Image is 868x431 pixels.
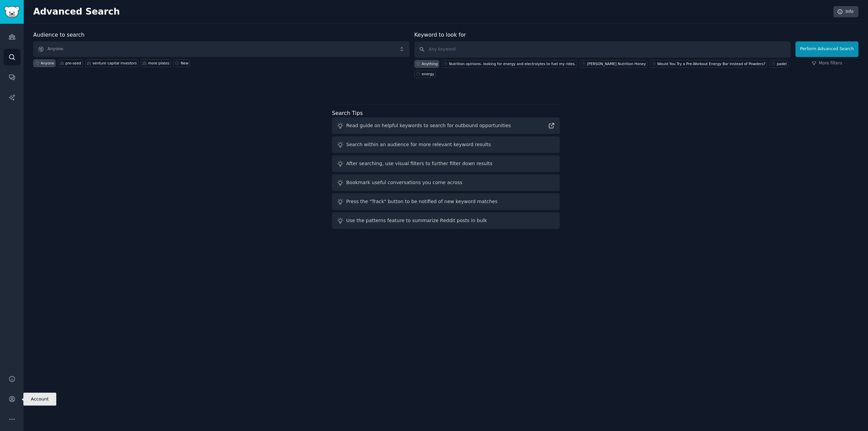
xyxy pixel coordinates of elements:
[346,141,491,148] div: Search within an audience for more relevant keyword results
[657,61,765,66] div: Would You Try a Pre-Workout Energy Bar Instead of Powders?
[346,217,487,224] div: Use the patterns feature to summarize Reddit posts in bulk
[33,41,410,57] button: Anyone
[422,72,434,76] div: energy
[346,160,492,167] div: After searching, use visual filters to further filter down results
[449,61,575,66] div: Nutrition opinions- looking for energy and electrolytes to fuel my rides.
[93,61,137,65] div: venture capital investors
[33,32,84,38] label: Audience to search
[33,6,830,17] h2: Advanced Search
[65,61,81,65] div: pre-seed
[414,32,466,38] label: Keyword to look for
[41,61,54,65] div: Anyone
[346,122,511,129] div: Read guide on helpful keywords to search for outbound opportunities
[148,61,170,65] div: more plates
[422,61,438,66] div: Anything
[173,59,190,67] a: New
[346,179,462,186] div: Bookmark useful conversations you come across
[4,6,20,18] img: GummySearch logo
[414,41,791,58] input: Any keyword
[587,61,646,66] div: [PERSON_NAME] Nutrition Honey
[833,6,859,18] a: Info
[346,198,497,205] div: Press the "Track" button to be notified of new keyword matches
[332,110,363,116] label: Search Tips
[181,61,189,65] div: New
[812,60,842,66] a: More filters
[777,61,787,66] div: padel
[795,41,859,57] button: Perform Advanced Search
